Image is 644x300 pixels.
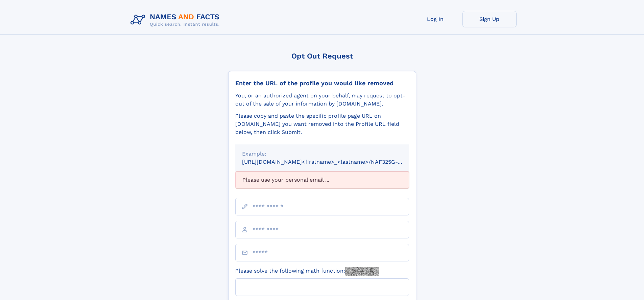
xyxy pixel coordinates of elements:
div: Opt Out Request [228,52,416,60]
label: Please solve the following math function: [235,267,379,276]
div: Please copy and paste the specific profile page URL on [DOMAIN_NAME] you want removed into the Pr... [235,112,409,136]
div: Please use your personal email ... [235,171,409,188]
small: [URL][DOMAIN_NAME]<firstname>_<lastname>/NAF325G-xxxxxxxx [242,159,422,165]
div: Enter the URL of the profile you would like removed [235,79,409,87]
a: Log In [408,11,462,27]
img: Logo Names and Facts [128,11,225,29]
a: Sign Up [462,11,517,27]
div: Example: [242,150,402,158]
div: You, or an authorized agent on your behalf, may request to opt-out of the sale of your informatio... [235,92,409,108]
